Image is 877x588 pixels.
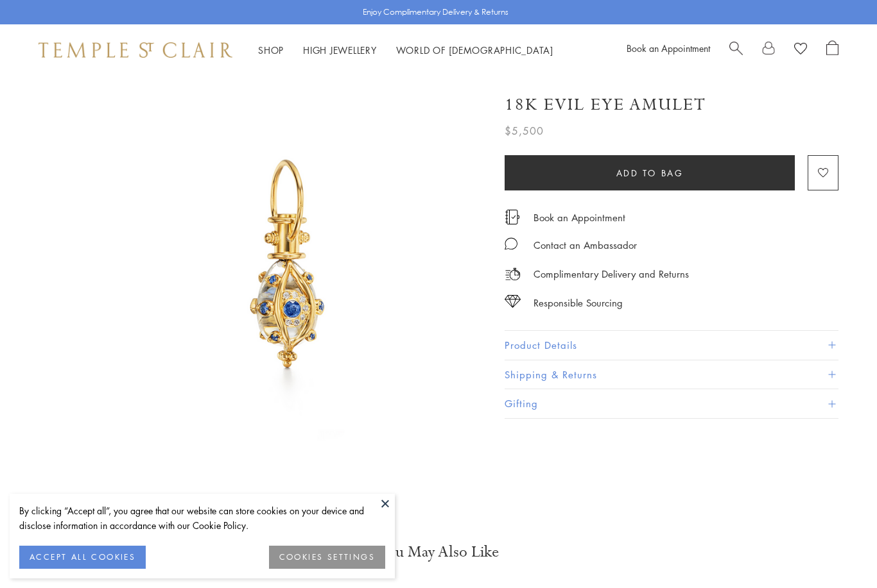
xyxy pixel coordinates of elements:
img: Temple St. Clair [39,42,232,58]
a: ShopShop [258,44,284,56]
button: Product Details [505,331,838,360]
a: High JewelleryHigh Jewellery [303,44,377,56]
button: ACCEPT ALL COOKIES [19,546,146,569]
button: Shipping & Returns [505,360,838,389]
button: Add to bag [505,155,795,190]
a: Book an Appointment [627,42,710,55]
p: Enjoy Complimentary Delivery & Returns [363,6,508,19]
div: Contact an Ambassador [534,237,637,253]
img: icon_delivery.svg [505,266,521,282]
img: icon_appointment.svg [505,210,520,224]
img: 18K Evil Eye Amulet [83,76,485,477]
img: MessageIcon-01_2.svg [505,237,517,250]
span: Add to bag [616,166,684,180]
a: Book an Appointment [534,210,625,224]
p: Complimentary Delivery and Returns [534,266,689,282]
a: World of [DEMOGRAPHIC_DATA]World of [DEMOGRAPHIC_DATA] [396,44,553,56]
nav: Main navigation [258,42,553,58]
a: Open Shopping Bag [826,40,838,60]
button: Gifting [505,389,838,418]
button: COOKIES SETTINGS [269,546,385,569]
img: icon_sourcing.svg [505,295,521,308]
span: $5,500 [505,122,544,139]
h1: 18K Evil Eye Amulet [505,94,706,116]
div: By clicking “Accept all”, you agree that our website can store cookies on your device and disclos... [19,503,385,533]
a: Search [729,40,743,60]
a: View Wishlist [794,40,807,60]
iframe: Gorgias live chat messenger [813,528,864,575]
div: Responsible Sourcing [534,295,623,311]
h3: You May Also Like [51,542,826,562]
